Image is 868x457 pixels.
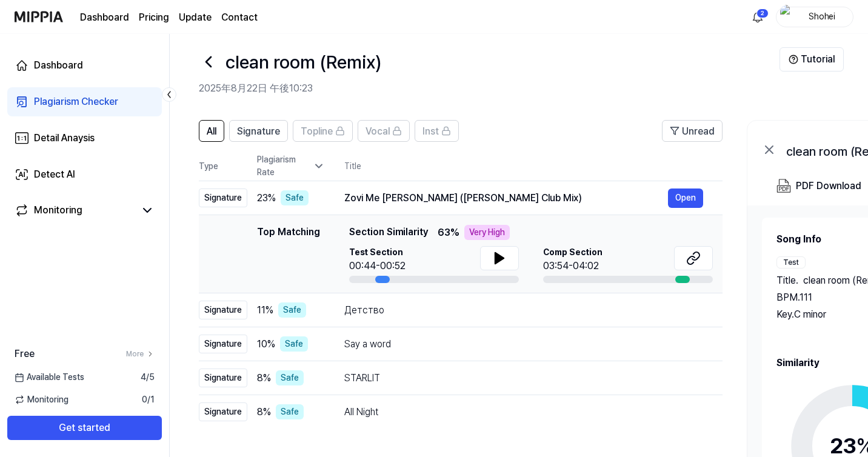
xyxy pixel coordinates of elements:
[199,301,247,319] div: Signature
[415,120,459,142] button: Inst
[257,191,276,205] span: 23 %
[34,95,118,109] div: Plagiarism Checker
[199,188,247,207] div: Signature
[257,371,271,385] span: 8 %
[237,124,280,139] span: Signature
[776,7,853,27] button: profileShohei
[780,5,795,29] img: profile
[7,51,162,80] a: Dashboard
[80,10,129,25] a: Dashboard
[221,10,258,25] a: Contact
[199,152,247,181] th: Type
[257,303,273,318] span: 11 %
[358,120,410,142] button: Vocal
[199,81,780,96] h2: 2025年8月22日 午後10:23
[662,120,723,142] button: Unread
[257,153,325,179] div: Plagiarism Rate
[7,416,162,440] button: Get started
[34,203,82,218] div: Monitoring
[344,303,703,318] div: Детство
[349,259,406,273] div: 00:44-00:52
[682,124,715,139] span: Unread
[281,190,309,205] div: Safe
[278,302,306,318] div: Safe
[15,203,135,218] a: Monitoring
[199,120,224,142] button: All
[293,120,353,142] button: Topline
[366,124,390,139] span: Vocal
[349,246,406,259] span: Test Section
[344,405,703,419] div: All Night
[126,349,155,359] a: More
[276,370,304,385] div: Safe
[464,225,510,240] div: Very High
[7,124,162,153] a: Detail Anaysis
[257,225,320,283] div: Top Matching
[543,246,603,259] span: Comp Section
[344,191,668,205] div: Zovi Me [PERSON_NAME] ([PERSON_NAME] Club Mix)
[780,47,844,72] button: Tutorial
[774,174,864,198] button: PDF Download
[543,259,603,273] div: 03:54-04:02
[789,55,798,64] img: Help
[301,124,333,139] span: Topline
[257,337,275,352] span: 10 %
[139,10,169,25] a: Pricing
[344,337,703,352] div: Say a word
[15,393,68,406] span: Monitoring
[344,152,723,181] th: Title
[422,124,439,139] span: Inst
[207,124,216,139] span: All
[141,371,155,384] span: 4 / 5
[280,336,308,352] div: Safe
[748,7,767,27] button: 알림2
[142,393,155,406] span: 0 / 1
[15,371,84,384] span: Available Tests
[7,160,162,189] a: Detect AI
[776,179,791,193] img: PDF Download
[34,167,75,182] div: Detect AI
[344,371,703,385] div: STARLIT
[179,10,212,25] a: Update
[796,178,861,194] div: PDF Download
[776,273,798,288] span: Title .
[668,188,703,208] button: Open
[798,10,846,23] div: Shohei
[15,347,35,361] span: Free
[34,58,83,73] div: Dashboard
[750,10,765,24] img: 알림
[199,335,247,353] div: Signature
[349,225,428,240] span: Section Similarity
[776,256,806,269] div: Test
[199,369,247,387] div: Signature
[229,120,288,142] button: Signature
[438,225,459,240] span: 63 %
[34,131,95,145] div: Detail Anaysis
[225,48,381,76] h1: clean room (Remix)
[199,402,247,421] div: Signature
[276,404,304,419] div: Safe
[756,8,769,18] div: 2
[257,405,271,419] span: 8 %
[7,87,162,116] a: Plagiarism Checker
